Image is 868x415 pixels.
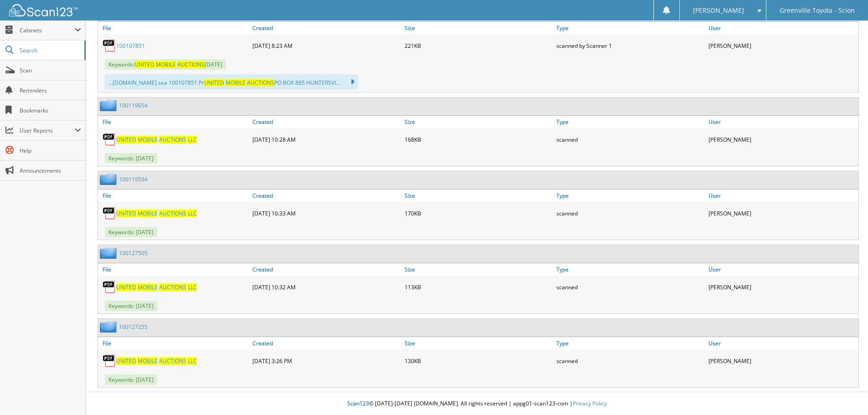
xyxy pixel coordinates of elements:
[98,116,250,128] a: File
[554,337,706,349] a: Type
[554,352,706,370] div: scanned
[402,278,555,296] div: 113KB
[573,400,607,407] a: Privacy Policy
[116,283,136,291] span: UNITED
[188,283,197,291] span: LLC
[250,22,402,34] a: Created
[103,206,116,220] img: PDF.png
[119,102,148,109] a: 100119654
[347,400,369,407] span: Scan123
[138,136,158,143] span: MOBILE
[138,283,158,291] span: MOBILE
[250,352,402,370] div: [DATE] 3:26 PM
[105,374,157,385] span: Keywords: [DATE]
[116,136,136,143] span: UNITED
[20,67,81,74] span: Scan
[706,190,858,202] a: User
[706,204,858,222] div: [PERSON_NAME]
[402,116,555,128] a: Size
[177,61,205,68] span: AUCTIONS
[706,352,858,370] div: [PERSON_NAME]
[554,116,706,128] a: Type
[159,357,186,365] span: AUCTIONS
[105,74,358,90] div: ...[DOMAIN_NAME] sea 100107851 Pr PO BOX 885 HUNTERSVI...
[100,100,119,111] img: folder2.png
[250,204,402,222] div: [DATE] 10:33 AM
[706,278,858,296] div: [PERSON_NAME]
[250,263,402,276] a: Created
[402,204,555,222] div: 170KB
[159,283,186,291] span: AUCTIONS
[706,116,858,128] a: User
[105,59,226,70] span: Keywords: [DATE]
[250,130,402,149] div: [DATE] 10:28 AM
[554,36,706,55] div: scanned by Scanner 1
[706,263,858,276] a: User
[119,323,148,331] a: 100127255
[188,357,197,365] span: LLC
[138,357,158,365] span: MOBILE
[116,136,197,143] a: UNITED MOBILE AUCTIONS LLC
[103,280,116,294] img: PDF.png
[554,130,706,149] div: scanned
[20,46,80,54] span: Search
[706,22,858,34] a: User
[402,22,555,34] a: Size
[20,107,81,114] span: Bookmarks
[116,42,145,50] a: 100107851
[105,301,157,311] span: Keywords: [DATE]
[138,210,158,217] span: MOBILE
[103,354,116,368] img: PDF.png
[554,190,706,202] a: Type
[98,190,250,202] a: File
[98,337,250,349] a: File
[20,26,75,34] span: Cabinets
[159,136,186,143] span: AUCTIONS
[250,190,402,202] a: Created
[554,263,706,276] a: Type
[116,283,197,291] a: UNITED MOBILE AUCTIONS LLC
[105,153,157,164] span: Keywords: [DATE]
[402,263,555,276] a: Size
[20,167,81,174] span: Announcements
[9,4,77,16] img: scan123-logo-white.svg
[706,337,858,349] a: User
[100,247,119,259] img: folder2.png
[98,22,250,34] a: File
[693,8,744,13] span: [PERSON_NAME]
[250,278,402,296] div: [DATE] 10:32 AM
[402,190,555,202] a: Size
[554,204,706,222] div: scanned
[116,357,136,365] span: UNITED
[706,130,858,149] div: [PERSON_NAME]
[105,227,157,237] span: Keywords: [DATE]
[247,79,274,87] span: AUCTIONS
[402,337,555,349] a: Size
[554,278,706,296] div: scanned
[86,393,868,415] div: © [DATE]-[DATE] [DOMAIN_NAME]. All rights reserved | appg01-scan123-com |
[103,39,116,52] img: PDF.png
[116,357,197,365] a: UNITED MOBILE AUCTIONS LLC
[780,8,855,13] span: Greenville Toyota - Scion
[402,352,555,370] div: 130KB
[20,147,81,154] span: Help
[554,22,706,34] a: Type
[103,133,116,146] img: PDF.png
[119,175,148,183] a: 100119594
[204,79,224,87] span: UNITED
[250,337,402,349] a: Created
[250,36,402,55] div: [DATE] 8:23 AM
[250,116,402,128] a: Created
[822,371,868,415] iframe: Chat Widget
[116,210,136,217] span: UNITED
[20,127,75,134] span: User Reports
[98,263,250,276] a: File
[116,210,197,217] a: UNITED MOBILE AUCTIONS LLC
[402,130,555,149] div: 168KB
[100,174,119,185] img: folder2.png
[100,321,119,333] img: folder2.png
[706,36,858,55] div: [PERSON_NAME]
[159,210,186,217] span: AUCTIONS
[156,61,176,68] span: MOBILE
